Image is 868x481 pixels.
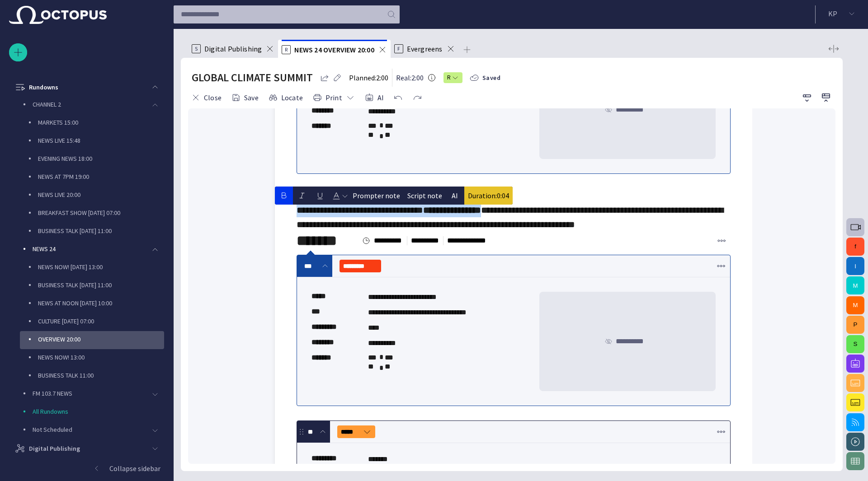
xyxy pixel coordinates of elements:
div: NEWS AT NOON [DATE] 10:00 [20,295,164,313]
div: BUSINESS TALK [DATE] 11:00 [20,223,164,241]
p: F [394,44,403,53]
button: Locate [265,89,306,106]
p: K P [828,8,837,19]
button: S [846,335,864,353]
button: Script note [404,187,446,205]
p: BUSINESS TALK 11:00 [38,371,164,380]
button: AI [362,89,387,106]
div: SDigital Publishing [188,40,278,58]
button: P [846,316,864,334]
button: Print [310,89,358,106]
p: NEWS NOW! [DATE] 13:00 [38,262,164,271]
p: R [282,45,291,54]
button: Save [228,89,262,106]
div: All Rundowns [14,403,164,421]
p: NEWS LIVE 15:48 [38,136,164,145]
img: Octopus News Room [9,6,107,24]
button: M [846,276,864,294]
button: R [443,70,462,86]
p: OVERVIEW 20:00 [38,335,164,344]
button: Collapse sidebar [9,459,164,477]
p: Not Scheduled [33,425,146,434]
p: Rundowns [29,83,58,92]
p: All Rundowns [33,407,164,416]
p: Real: 2:00 [396,72,424,83]
button: AI [446,187,464,205]
div: RNEWS 24 OVERVIEW 20:00 [278,40,390,58]
div: BUSINESS TALK 11:00 [20,367,164,385]
div: NEWS NOW! 13:00 [20,349,164,367]
p: NEWS 24 [33,244,146,253]
p: BREAKFAST SHOW [DATE] 07:00 [38,208,164,217]
div: NEWS NOW! [DATE] 13:00 [20,259,164,277]
p: Planned: 2:00 [349,72,388,83]
div: BREAKFAST SHOW [DATE] 07:00 [20,205,164,223]
span: Evergreens [407,44,443,53]
button: I [846,257,864,275]
div: EVENING NEWS 18:00 [20,150,164,168]
p: NEWS AT NOON [DATE] 10:00 [38,299,164,308]
ul: main menu [9,24,164,405]
div: NEWS LIVE 15:48 [20,132,164,150]
button: KP [821,5,863,22]
p: Digital Publishing [29,444,80,453]
div: NEWS LIVE 20:00 [20,187,164,205]
div: FEvergreens [391,40,459,58]
span: Saved [482,73,500,82]
p: S [192,44,201,53]
p: MARKETS 15:00 [38,118,164,127]
p: EVENING NEWS 18:00 [38,154,164,163]
p: NEWS LIVE 20:00 [38,190,164,199]
h2: GLOBAL CLIMATE SUMMIT [192,70,313,85]
p: CULTURE [DATE] 07:00 [38,317,164,326]
p: CHANNEL 2 [33,100,146,109]
button: f [846,238,864,256]
p: BUSINESS TALK [DATE] 11:00 [38,226,164,235]
button: M [846,296,864,314]
div: OVERVIEW 20:00 [20,331,164,349]
div: CULTURE [DATE] 07:00 [20,313,164,331]
div: NEWS AT 7PM 19:00 [20,168,164,187]
div: MARKETS 15:00 [20,114,164,132]
span: R [447,73,452,82]
p: NEWS NOW! 13:00 [38,353,164,362]
p: FM 103.7 NEWS [33,389,146,398]
span: Digital Publishing [204,44,262,53]
div: BUSINESS TALK [DATE] 11:00 [20,277,164,295]
button: Prompter note [349,187,404,205]
p: Collapse sidebar [109,463,160,474]
button: Close [188,89,225,106]
p: BUSINESS TALK [DATE] 11:00 [38,280,164,290]
p: NEWS AT 7PM 19:00 [38,172,164,181]
span: NEWS 24 OVERVIEW 20:00 [294,45,374,54]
